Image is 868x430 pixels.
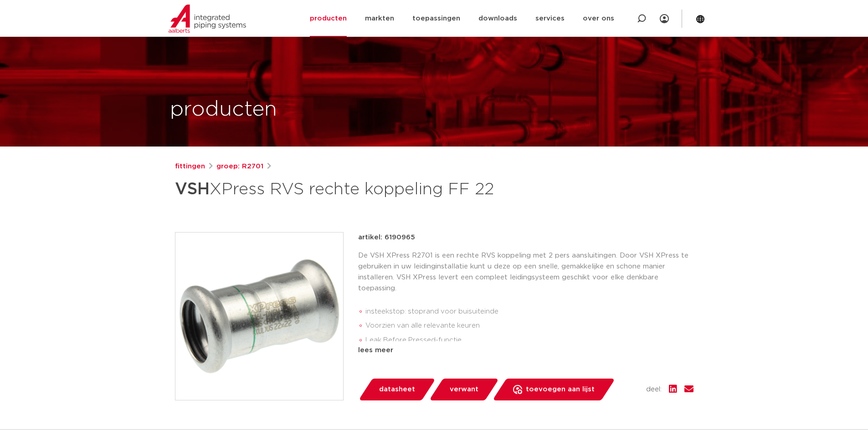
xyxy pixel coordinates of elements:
p: De VSH XPress R2701 is een rechte RVS koppeling met 2 pers aansluitingen. Door VSH XPress te gebr... [358,250,693,294]
li: insteekstop: stoprand voor buisuiteinde [365,304,693,319]
a: fittingen [175,161,205,172]
a: groep: R2701 [216,161,263,172]
h1: producten [170,95,277,124]
li: Voorzien van alle relevante keuren [365,319,693,333]
a: verwant [429,379,499,400]
img: Product Image for VSH XPress RVS rechte koppeling FF 22 [175,233,343,400]
a: datasheet [358,379,436,400]
span: deel: [646,384,662,395]
h1: XPress RVS rechte koppeling FF 22 [175,176,517,203]
span: toevoegen aan lijst [526,382,595,397]
strong: VSH [175,181,210,197]
span: datasheet [379,382,415,397]
span: verwant [450,382,478,397]
p: artikel: 6190965 [358,232,415,243]
li: Leak Before Pressed-functie [365,333,693,348]
div: lees meer [358,345,693,356]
